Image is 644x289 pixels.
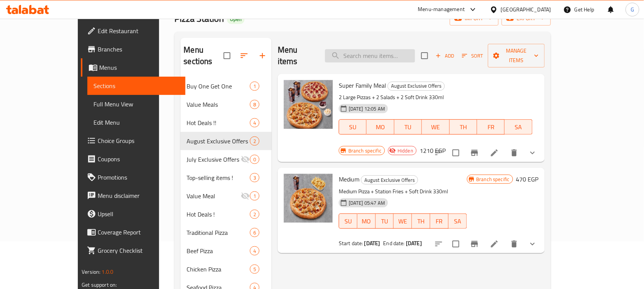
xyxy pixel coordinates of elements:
span: WE [425,122,446,133]
button: SU [339,119,367,135]
button: Branch-specific-item [465,144,484,162]
button: TH [412,214,430,229]
div: items [250,210,259,219]
button: sort-choices [430,235,448,253]
span: August Exclusive Offers [388,82,444,90]
span: FR [433,216,446,227]
div: Hot Deals !!4 [180,114,272,132]
span: SA [452,216,464,227]
a: Menus [81,58,185,77]
div: Chicken Pizza5 [180,260,272,278]
span: Choice Groups [98,136,179,145]
span: 8 [250,101,259,108]
button: WE [394,214,412,229]
img: Super Family Meal [284,80,333,129]
a: Coverage Report [81,223,185,241]
span: G [631,5,634,14]
button: Add section [253,47,272,65]
span: TH [453,122,474,133]
svg: Show Choices [528,239,537,249]
span: Add [435,51,455,60]
div: August Exclusive Offers [361,175,418,185]
div: Beef Pizza4 [180,242,272,260]
span: Top-selling items ! [187,173,250,182]
button: show more [523,144,542,162]
span: Upsell [98,209,179,218]
div: items [250,246,259,255]
span: 1.0.0 [102,267,114,277]
span: Branches [98,45,179,54]
a: Edit menu item [490,148,499,157]
span: [DATE] 12:05 AM [346,105,388,112]
div: [GEOGRAPHIC_DATA] [501,5,551,14]
div: items [250,228,259,237]
span: Buy One Get One [187,82,250,91]
div: items [250,136,259,146]
span: Hidden [394,147,416,154]
span: Select to update [448,236,464,252]
span: 3 [250,174,259,181]
span: End date: [383,238,405,248]
div: items [250,100,259,109]
span: Sort sections [235,47,253,65]
span: 6 [250,229,259,236]
span: Value Meal [187,191,240,201]
a: Sections [87,77,185,95]
h6: 1210 EGP [420,145,446,156]
span: Edit Menu [93,118,179,127]
span: Select section [417,48,433,64]
span: Medium [339,173,359,185]
span: [DATE] 05:47 AM [346,199,388,207]
span: 1 [250,193,259,200]
div: August Exclusive Offers [388,82,445,91]
a: Edit menu item [490,239,499,249]
div: items [250,118,259,127]
button: SA [505,119,532,135]
button: delete [505,235,523,253]
img: Medium [284,174,333,223]
div: August Exclusive Offers [187,136,250,146]
span: 2 [250,211,259,218]
span: Super Family Meal [339,80,386,91]
span: Beef Pizza [187,246,250,255]
button: show more [523,235,542,253]
span: Promotions [98,173,179,182]
span: Sort items [457,50,488,62]
div: Top-selling items !3 [180,169,272,187]
span: Edit Restaurant [98,26,179,35]
span: SA [508,122,529,133]
div: Traditional Pizza [187,228,250,237]
b: [DATE] [406,238,422,248]
div: Chicken Pizza [187,265,250,274]
div: items [250,82,259,91]
a: Edit Menu [87,113,185,132]
button: MO [357,214,376,229]
svg: Inactive section [241,155,250,164]
div: Hot Deals !2 [180,205,272,223]
div: items [250,155,259,164]
span: 2 [250,138,259,145]
a: Edit Restaurant [81,22,185,40]
span: Select to update [448,145,464,161]
button: FR [430,214,449,229]
button: Branch-specific-item [465,235,484,253]
p: Medium Pizza + Station Fries + Soft Drink 330ml [339,187,467,196]
span: Menu disclaimer [98,191,179,200]
div: July Exclusive Offers [187,155,240,164]
button: MO [367,119,394,135]
span: Add item [433,50,457,62]
span: Hot Deals !! [187,118,250,127]
span: Select all sections [219,48,235,64]
div: Menu-management [418,5,465,14]
span: 1 [250,83,259,90]
a: Full Menu View [87,95,185,113]
span: 5 [250,266,259,273]
a: Promotions [81,168,185,186]
h6: 470 EGP [516,174,539,185]
span: Sort [462,51,483,60]
span: MO [370,122,391,133]
span: Start date: [339,238,363,248]
span: Manage items [494,46,538,65]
